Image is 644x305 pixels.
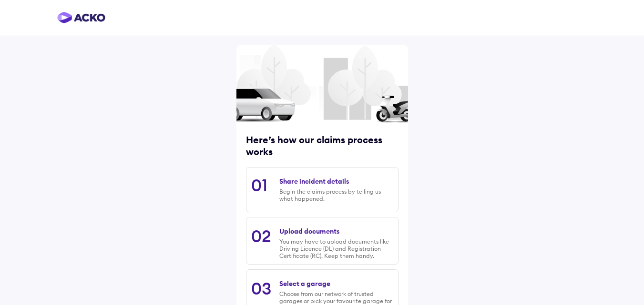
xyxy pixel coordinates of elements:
div: 02 [251,226,271,246]
div: 03 [251,278,271,299]
div: You may have to upload documents like Driving Licence (DL) and Registration Certificate (RC). Kee... [279,238,393,259]
img: horizontal-gradient.png [57,12,105,23]
div: Share incident details [279,177,349,186]
img: car and scooter [236,87,408,123]
div: Upload documents [279,227,339,236]
div: Select a garage [279,279,330,288]
div: Begin the claims process by telling us what happened. [279,188,393,202]
div: 01 [251,175,267,196]
img: trees [236,16,408,149]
